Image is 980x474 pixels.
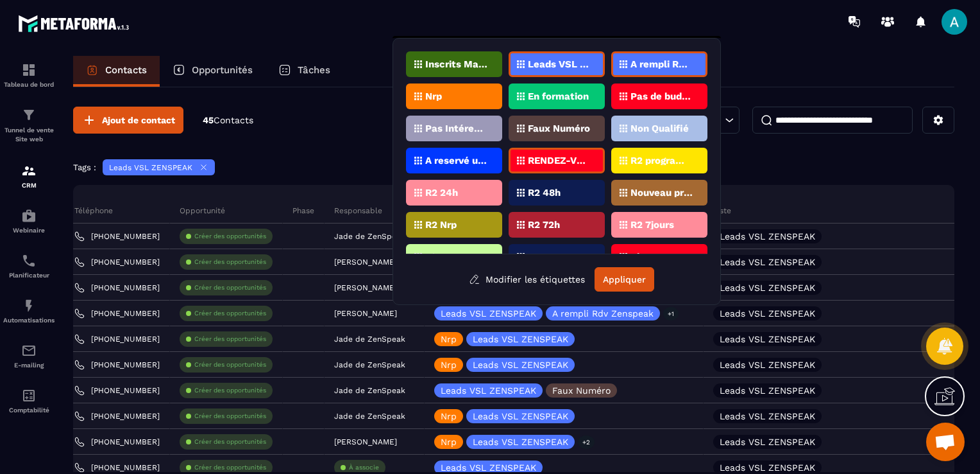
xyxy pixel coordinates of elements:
a: Contacts [73,56,160,87]
p: Créer des opportunités [194,360,266,369]
p: Créer des opportunités [194,412,266,421]
a: [PHONE_NUMBER] [74,360,160,370]
p: Leads VSL ZENSPEAK [109,163,192,172]
a: [PHONE_NUMBER] [74,308,160,319]
img: formation [21,62,37,78]
p: Leads VSL ZENSPEAK [528,60,590,69]
a: [PHONE_NUMBER] [74,437,160,447]
p: Nouveau prospect [630,188,693,197]
p: +1 [663,307,679,320]
p: Tableau de bord [3,81,55,88]
button: Modifier les étiquettes [459,268,595,291]
p: 45 [203,114,253,127]
p: Jade de ZenSpeak [334,412,405,421]
p: Téléphone [74,206,113,216]
p: Leads VSL ZENSPEAK [473,437,568,446]
p: Leads VSL ZENSPEAK [720,283,815,292]
a: Tâches [266,56,343,87]
p: À associe [349,463,379,472]
p: Nrp [425,92,442,101]
p: [PERSON_NAME] [334,258,397,267]
p: Leads VSL ZENSPEAK [720,386,815,395]
a: formationformationTableau de bord [3,53,55,98]
p: Créer des opportunités [194,232,266,241]
p: Pas de budget [630,92,693,101]
p: Leads VSL ZENSPEAK [473,412,568,421]
span: Ajout de contact [102,114,175,127]
p: Leads VSL ZENSPEAK [720,360,815,369]
p: Leads VSL ZENSPEAK [720,412,815,421]
img: email [21,343,37,358]
a: automationsautomationsWebinaire [3,198,55,243]
p: Créer des opportunités [194,386,266,395]
p: +2 [578,435,595,449]
div: Ouvrir le chat [926,423,965,461]
button: Appliquer [595,267,654,292]
p: R2 48h [528,188,561,197]
p: Nrp [441,412,457,421]
p: Automatisations [3,317,55,324]
a: [PHONE_NUMBER] [74,462,160,473]
p: Créer des opportunités [194,283,266,292]
a: [PHONE_NUMBER] [74,283,160,293]
p: A reservé un appel [425,156,487,165]
p: Créer des opportunités [194,309,266,318]
a: automationsautomationsAutomatisations [3,288,55,333]
p: Créer des opportunités [194,463,266,472]
p: E-mailing [3,362,55,369]
p: Leads VSL ZENSPEAK [720,309,815,318]
p: Absents Masterclass [630,252,693,261]
a: [PHONE_NUMBER] [74,257,160,267]
p: Responsable [334,206,382,216]
p: Leads VSL ZENSPEAK [473,360,568,369]
p: A rempli Rdv Zenspeak [552,309,654,318]
img: accountant [21,388,37,403]
a: [PHONE_NUMBER] [74,411,160,421]
p: Créer des opportunités [194,335,266,344]
a: formationformationTunnel de vente Site web [3,98,55,154]
button: Ajout de contact [73,107,183,134]
p: Jade de ZenSpeak [334,360,405,369]
a: [PHONE_NUMBER] [74,231,160,241]
a: emailemailE-mailing [3,333,55,378]
p: RENDEZ-VOUS PROGRAMMé V1 (ZenSpeak à vie) [528,156,590,165]
p: Leads VSL ZENSPEAK [473,335,568,344]
p: Nrp [441,335,457,344]
p: Créer des opportunités [194,258,266,267]
a: [PHONE_NUMBER] [74,334,160,344]
p: R2 7jours [630,220,674,229]
p: Opportunités [192,64,253,76]
img: formation [21,107,37,123]
p: R2 24h [425,188,458,197]
p: R2 Nrp [425,220,457,229]
p: Leads VSL ZENSPEAK [441,386,536,395]
a: formationformationCRM [3,154,55,198]
p: Leads VSL ZENSPEAK [720,335,815,344]
p: R2 programmé [630,156,693,165]
p: Presents Masterclass [528,252,590,261]
p: Leads VSL ZENSPEAK [720,463,815,472]
p: En formation [528,92,589,101]
p: Planificateur [3,272,55,279]
p: Jade de ZenSpeak [334,386,405,395]
p: Leads VSL ZENSPEAK [720,232,815,241]
p: A rempli Rdv Zenspeak [630,60,693,69]
a: accountantaccountantComptabilité [3,378,55,423]
p: Tâches [298,64,330,76]
p: R2 72h [528,220,560,229]
p: Faux Numéro [528,124,590,133]
p: Tunnel de vente Site web [3,126,55,144]
img: formation [21,163,37,179]
p: Leads VSL ZENSPEAK [720,437,815,446]
img: scheduler [21,253,37,268]
p: Nrp [441,360,457,369]
p: Faux Numéro [552,386,611,395]
p: Nrp [441,437,457,446]
p: Créer des opportunités [194,437,266,446]
a: [PHONE_NUMBER] [74,385,160,396]
p: Jade de ZenSpeak [334,232,405,241]
p: Comptabilité [3,407,55,414]
p: [PERSON_NAME] [334,309,397,318]
p: Inscrits Masterclass [425,60,487,69]
a: schedulerschedulerPlanificateur [3,243,55,288]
